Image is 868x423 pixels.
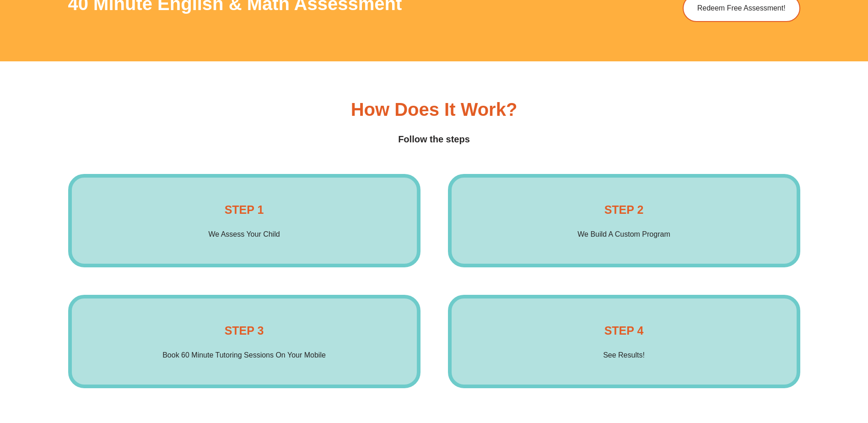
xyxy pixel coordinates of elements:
[225,201,264,219] h4: STEP 1
[604,201,644,219] h4: STEP 2
[225,321,264,340] h4: STEP 3
[603,349,645,362] p: See Results!
[208,228,280,241] p: We Assess Your Child
[716,320,868,423] iframe: Chat Widget
[162,349,326,362] p: Book 60 Minute Tutoring Sessions On Your Mobile
[351,100,518,119] h3: How Does it Work?
[697,5,786,12] span: Redeem Free Assessment!
[577,228,670,241] p: We Build A Custom Program
[604,321,644,340] h4: STEP 4
[68,132,800,146] h4: Follow the steps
